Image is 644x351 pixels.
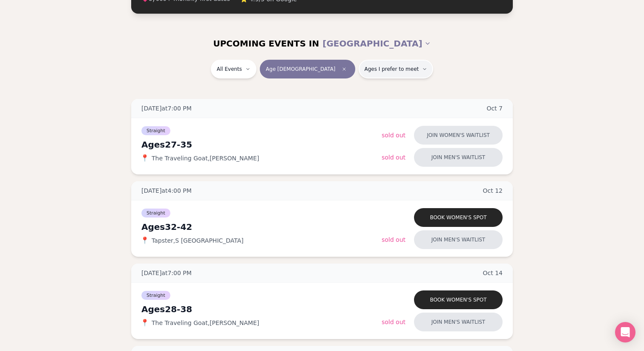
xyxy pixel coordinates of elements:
span: Tapster , S [GEOGRAPHIC_DATA] [152,236,244,245]
span: Oct 7 [486,104,503,113]
span: 📍 [141,319,148,326]
span: [DATE] at 7:00 PM [141,269,192,277]
button: Join women's waitlist [414,126,503,145]
span: The Traveling Goat , [PERSON_NAME] [152,319,259,327]
span: Ages I prefer to meet [365,66,419,73]
span: Sold Out [382,236,405,243]
span: Clear age [339,64,349,74]
span: Oct 12 [483,186,503,195]
span: Straight [141,126,170,135]
button: Book women's spot [414,290,503,309]
span: Sold Out [382,154,405,161]
span: 📍 [141,237,148,244]
button: Ages I prefer to meet [359,60,434,78]
span: The Traveling Goat , [PERSON_NAME] [152,154,259,162]
button: Join men's waitlist [414,230,503,249]
div: Ages 32-42 [141,221,382,233]
span: Oct 14 [483,269,503,277]
span: [DATE] at 7:00 PM [141,104,192,113]
span: Straight [141,209,170,218]
span: [DATE] at 4:00 PM [141,186,192,195]
span: Age [DEMOGRAPHIC_DATA] [266,66,335,73]
span: Straight [141,291,170,300]
span: 📍 [141,155,148,162]
button: [GEOGRAPHIC_DATA] [322,34,431,53]
span: UPCOMING EVENTS IN [213,38,319,49]
span: Sold Out [382,132,405,139]
button: Join men's waitlist [414,313,503,331]
span: All Events [217,66,242,73]
button: Age [DEMOGRAPHIC_DATA]Clear age [260,60,355,78]
button: Join men's waitlist [414,148,503,167]
button: All Events [211,60,256,78]
button: Book women's spot [414,208,503,227]
div: Open Intercom Messenger [615,322,635,342]
div: Ages 28-38 [141,303,382,315]
div: Ages 27-35 [141,139,382,151]
span: Sold Out [382,319,405,325]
